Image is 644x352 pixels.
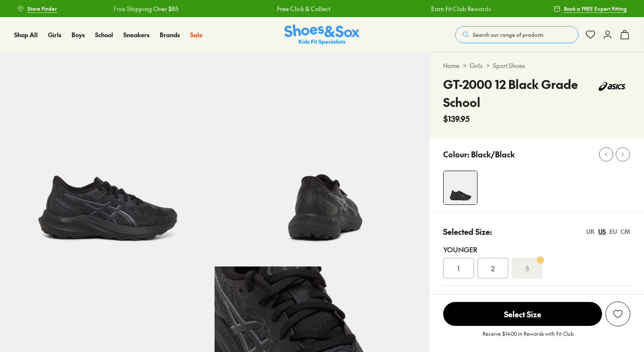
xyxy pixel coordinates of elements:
button: Search our range of products [455,26,578,43]
a: Earn Fit Club Rewards [431,4,491,13]
img: Vendor logo [595,75,630,98]
div: Younger [443,244,630,254]
span: Shop All [14,30,38,39]
span: Book a FREE Expert Fitting [564,5,627,12]
a: Sport Shoes [493,61,525,70]
a: Shop All [14,30,38,39]
a: Store Finder [17,1,57,16]
span: Sneakers [123,30,149,39]
a: Sneakers [123,30,149,39]
span: Search our range of products [473,31,543,38]
span: Girls [48,30,61,39]
a: Sale [190,30,203,39]
span: Store Finder [27,5,57,12]
a: Shoes & Sox [284,24,360,45]
s: 3 [525,263,529,273]
span: Brands [160,30,180,39]
img: 4-477151_1 [444,171,477,204]
button: Select Size [443,302,602,326]
span: 1 [457,263,459,273]
a: Book a FREE Expert Fitting [554,1,627,16]
div: EU [609,227,617,236]
p: Black/Black [471,148,515,160]
a: School [95,30,113,39]
span: $139.95 [443,113,470,124]
p: Receive $14.00 in Rewards with Fit Club [483,330,574,345]
div: Older [443,293,630,303]
div: UK [586,227,595,236]
img: 5-477152_1 [215,52,429,266]
a: Brands [160,30,180,39]
span: Select Size [443,302,602,326]
a: Girls [48,30,61,39]
span: Sale [190,30,203,39]
img: SNS_Logo_Responsive.svg [284,24,360,45]
a: Free Shipping Over $85 [113,4,179,13]
button: Add to Wishlist [605,302,630,326]
h4: GT-2000 12 Black Grade School [443,75,595,111]
a: Home [443,61,459,70]
span: 2 [491,263,495,273]
div: > > [443,61,630,70]
p: Colour: [443,148,469,160]
span: Boys [72,30,85,39]
div: CM [620,227,630,236]
span: School [95,30,113,39]
a: Free Click & Collect [277,4,330,13]
a: Boys [72,30,85,39]
div: US [598,227,606,236]
p: Selected Size: [443,226,492,237]
a: Girls [470,61,483,70]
